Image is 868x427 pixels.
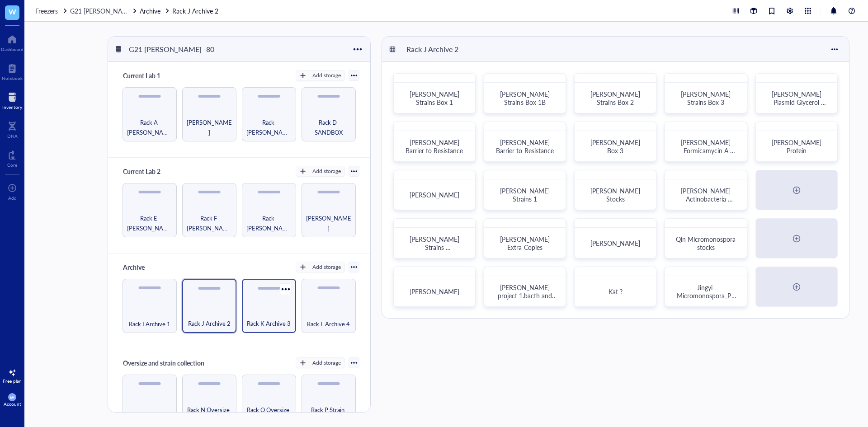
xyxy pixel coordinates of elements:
[7,133,18,139] div: DNA
[500,89,552,107] span: [PERSON_NAME] Strains Box 1B
[500,186,552,203] span: [PERSON_NAME] Strains 1
[246,117,292,137] span: Rack [PERSON_NAME]
[296,166,345,177] button: Add storage
[7,162,17,168] div: Core
[246,213,292,233] span: Rack [PERSON_NAME]
[246,405,292,425] span: Rack O Oversize 2
[2,61,23,81] a: Notebook
[119,165,173,178] div: Current Lab 2
[2,104,22,110] div: Inventory
[8,195,17,201] div: Add
[306,213,352,233] span: [PERSON_NAME]
[307,319,350,329] span: Rack L Archive 4
[70,6,145,15] span: G21 [PERSON_NAME] -80
[70,6,138,16] a: G21 [PERSON_NAME] -80
[4,401,21,407] div: Account
[119,261,173,273] div: Archive
[402,42,462,57] div: Rack J Archive 2
[296,262,345,272] button: Add storage
[186,405,232,425] span: Rack N Oversize 1
[9,6,16,17] span: W
[410,190,459,199] span: [PERSON_NAME]
[306,405,352,425] span: Rack P Strain Collection
[296,70,345,81] button: Add storage
[590,138,642,155] span: [PERSON_NAME] Box 3
[312,359,341,367] div: Add storage
[127,117,173,137] span: Rack A [PERSON_NAME]
[498,283,557,308] span: [PERSON_NAME] project 1.bacth and 2. batch
[2,90,22,110] a: Inventory
[681,186,733,211] span: [PERSON_NAME] Actinobacteria Stocks
[681,138,735,163] span: [PERSON_NAME] Formicamycin A mutant attempts
[119,69,173,82] div: Current Lab 1
[312,167,341,175] div: Add storage
[410,287,459,296] span: [PERSON_NAME]
[496,138,553,155] span: [PERSON_NAME] Barrier to Resistance
[2,75,23,81] div: Notebook
[35,6,58,15] span: Freezers
[186,117,232,137] span: [PERSON_NAME]
[676,235,737,252] span: Qin Micromonospora stocks
[681,89,732,107] span: [PERSON_NAME] Strains Box 3
[772,89,826,115] span: [PERSON_NAME] Plasmid Glycerol Stocks
[1,32,24,52] a: Dashboard
[7,148,17,168] a: Core
[312,263,341,271] div: Add storage
[7,119,18,139] a: DNA
[129,319,170,329] span: Rack I Archive 1
[188,319,231,328] span: Rack J Archive 2
[677,283,736,308] span: Jingyi-Micromonospora_PostPrep fraction
[125,42,218,57] div: G21 [PERSON_NAME] -80
[1,47,24,52] div: Dashboard
[186,213,232,233] span: Rack F [PERSON_NAME]
[140,6,220,16] a: ArchiveRack J Archive 2
[3,378,22,384] div: Free plan
[10,395,15,399] span: EH
[590,239,640,248] span: [PERSON_NAME]
[500,235,552,252] span: [PERSON_NAME] Extra Copies
[296,357,345,368] button: Add storage
[312,71,341,80] div: Add storage
[127,213,173,233] span: Rack E [PERSON_NAME]
[590,186,642,203] span: [PERSON_NAME] Stocks
[406,138,463,155] span: [PERSON_NAME] Barrier to Resistance
[35,6,68,16] a: Freezers
[119,357,208,369] div: Oversize and strain collection
[590,89,642,107] span: [PERSON_NAME] Strains Box 2
[306,117,352,137] span: Rack D SANDBOX
[247,319,291,328] span: Rack K Archive 3
[609,287,623,296] span: Kat ?
[410,89,461,107] span: [PERSON_NAME] Strains Box 1
[772,138,823,155] span: [PERSON_NAME] Protein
